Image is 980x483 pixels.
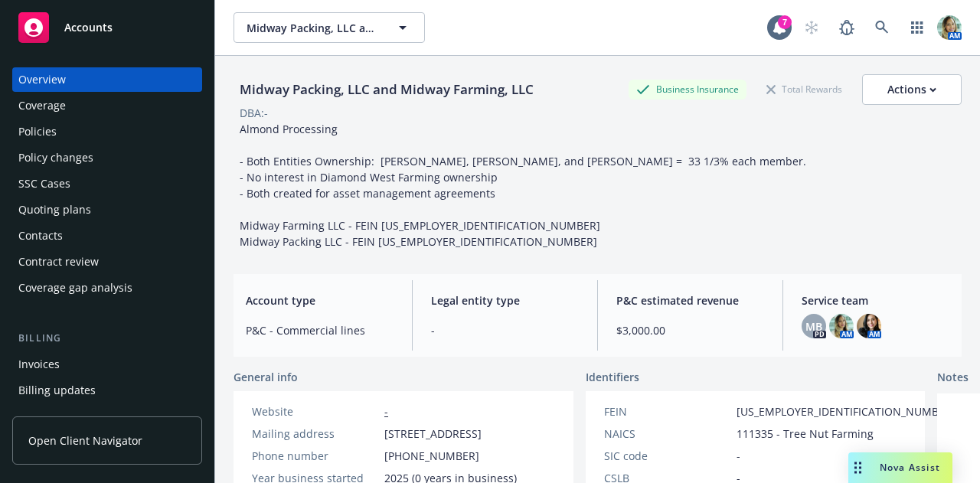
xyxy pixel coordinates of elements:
[234,12,425,43] button: Midway Packing, LLC and Midway Farming, LLC
[12,119,202,144] a: Policies
[64,21,113,34] span: Accounts
[18,119,57,144] div: Policies
[18,197,91,222] div: Quoting plans
[18,67,66,92] div: Overview
[857,314,881,338] img: photo
[12,224,202,248] a: Contacts
[802,292,949,308] span: Service team
[831,12,862,43] a: Report a Bug
[234,369,298,385] span: General info
[247,20,379,36] span: Midway Packing, LLC and Midway Farming, LLC
[862,74,962,105] button: Actions
[737,426,874,442] span: 111335 - Tree Nut Farming
[880,461,940,474] span: Nova Assist
[867,12,897,43] a: Search
[384,426,482,442] span: [STREET_ADDRESS]
[887,75,936,104] div: Actions
[252,426,378,442] div: Mailing address
[431,292,579,308] span: Legal entity type
[12,352,202,377] a: Invoices
[937,15,962,40] img: photo
[240,122,806,249] span: Almond Processing - Both Entities Ownership: [PERSON_NAME], [PERSON_NAME], and [PERSON_NAME] = 33...
[246,322,394,338] span: P&C - Commercial lines
[18,224,63,248] div: Contacts
[12,67,202,92] a: Overview
[848,452,952,483] button: Nova Assist
[616,292,764,308] span: P&C estimated revenue
[384,404,388,419] a: -
[431,322,579,338] span: -
[252,403,378,419] div: Website
[28,432,142,449] span: Open Client Navigator
[12,6,202,49] a: Accounts
[252,448,378,464] div: Phone number
[18,93,66,118] div: Coverage
[12,93,202,118] a: Coverage
[384,448,479,464] span: [PHONE_NUMBER]
[234,80,540,100] div: Midway Packing, LLC and Midway Farming, LLC
[805,318,822,335] span: MB
[18,145,93,170] div: Policy changes
[18,171,70,196] div: SSC Cases
[604,403,730,419] div: FEIN
[737,448,740,464] span: -
[12,378,202,403] a: Billing updates
[18,352,60,377] div: Invoices
[586,369,639,385] span: Identifiers
[12,197,202,222] a: Quoting plans
[796,12,827,43] a: Start snowing
[616,322,764,338] span: $3,000.00
[12,145,202,170] a: Policy changes
[18,276,132,300] div: Coverage gap analysis
[18,378,96,403] div: Billing updates
[12,171,202,196] a: SSC Cases
[848,452,867,483] div: Drag to move
[629,80,746,99] div: Business Insurance
[778,15,792,29] div: 7
[829,314,854,338] img: photo
[937,369,969,387] span: Notes
[12,250,202,274] a: Contract review
[18,250,99,274] div: Contract review
[604,426,730,442] div: NAICS
[246,292,394,308] span: Account type
[240,105,268,121] div: DBA: -
[12,276,202,300] a: Coverage gap analysis
[12,331,202,346] div: Billing
[759,80,850,99] div: Total Rewards
[604,448,730,464] div: SIC code
[737,403,955,419] span: [US_EMPLOYER_IDENTIFICATION_NUMBER]
[902,12,933,43] a: Switch app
